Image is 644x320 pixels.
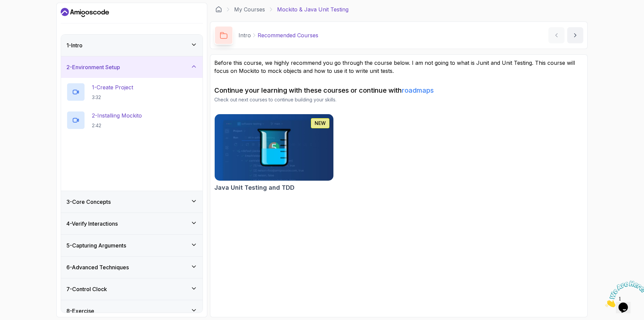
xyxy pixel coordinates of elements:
[238,31,251,39] p: Intro
[214,114,334,192] a: Java Unit Testing and TDD cardNEWJava Unit Testing and TDD
[61,235,203,256] button: 5-Capturing Arguments
[92,122,142,129] p: 2:42
[61,56,203,78] button: 2-Environment Setup
[215,114,333,181] img: Java Unit Testing and TDD card
[3,3,5,8] span: 1
[214,96,583,103] p: Check out next courses to continue building your skills.
[66,198,111,206] h3: 3 - Core Concepts
[66,41,83,49] h3: 1 - Intro
[602,278,644,310] iframe: chat widget
[567,27,583,43] button: next content
[66,285,107,293] h3: 7 - Control Clock
[214,86,583,95] h2: Continue your learning with these courses or continue with
[66,241,126,249] h3: 5 - Capturing Arguments
[66,307,94,315] h3: 8 - Exercise
[258,31,318,39] p: Recommended Courses
[548,27,565,43] button: previous content
[61,191,203,213] button: 3-Core Concepts
[92,83,133,91] p: 1 - Create Project
[61,213,203,234] button: 4-Verify Interactions
[66,263,129,271] h3: 6 - Advanced Techniques
[61,257,203,278] button: 6-Advanced Techniques
[66,63,120,71] h3: 2 - Environment Setup
[214,59,583,75] p: Before this course, we highly recommend you go through the course below. I am not going to what i...
[92,94,133,101] p: 3:32
[66,220,118,228] h3: 4 - Verify Interactions
[61,278,203,300] button: 7-Control Clock
[234,5,265,13] a: My Courses
[3,3,44,29] img: Chat attention grabber
[214,183,294,192] h2: Java Unit Testing and TDD
[277,5,348,13] p: Mockito & Java Unit Testing
[215,6,222,13] a: Dashboard
[66,111,197,130] button: 2-Installing Mockito2:42
[92,111,142,120] p: 2 - Installing Mockito
[61,7,109,18] a: Dashboard
[402,86,434,94] a: roadmaps
[66,83,197,101] button: 1-Create Project3:32
[61,35,203,56] button: 1-Intro
[315,120,326,127] p: NEW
